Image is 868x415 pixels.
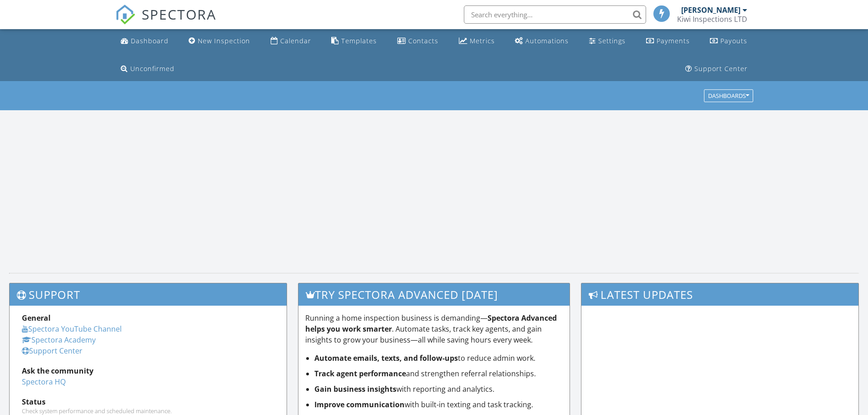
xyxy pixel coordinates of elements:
li: with reporting and analytics. [314,384,563,395]
div: Templates [341,36,377,45]
div: Payments [657,36,690,45]
strong: Automate emails, texts, and follow-ups [314,353,458,363]
li: to reduce admin work. [314,353,563,364]
a: Spectora HQ [22,377,66,387]
a: Unconfirmed [117,61,178,77]
a: Payouts [706,33,751,50]
div: Contacts [408,36,438,45]
img: The Best Home Inspection Software - Spectora [115,5,135,25]
h3: Try spectora advanced [DATE] [298,283,570,306]
div: Unconfirmed [130,64,175,73]
div: Check system performance and scheduled maintenance. [22,407,274,415]
a: Automations (Basic) [511,33,572,50]
div: Settings [598,36,626,45]
a: Templates [328,33,380,50]
div: Ask the community [22,365,274,376]
a: Spectora YouTube Channel [22,324,122,334]
div: Dashboard [131,36,169,45]
li: with built-in texting and task tracking. [314,399,563,410]
h3: Latest Updates [581,283,858,306]
p: Running a home inspection business is demanding— . Automate tasks, track key agents, and gain ins... [305,313,563,345]
button: Dashboards [704,90,753,102]
a: New Inspection [185,33,254,50]
a: Contacts [394,33,442,50]
strong: Track agent performance [314,369,406,379]
strong: Spectora Advanced helps you work smarter [305,313,557,334]
a: Support Center [682,61,751,77]
a: Spectora Academy [22,335,96,345]
a: Support Center [22,346,82,356]
strong: Gain business insights [314,384,396,394]
div: New Inspection [198,36,250,45]
div: Status [22,396,274,407]
a: SPECTORA [115,12,216,31]
div: Calendar [280,36,311,45]
div: Dashboards [708,93,749,99]
div: Kiwi Inspections LTD [677,15,747,24]
div: Automations [525,36,569,45]
strong: General [22,313,51,323]
a: Calendar [267,33,315,50]
strong: Improve communication [314,400,405,410]
li: and strengthen referral relationships. [314,368,563,379]
a: Metrics [455,33,498,50]
div: Payouts [720,36,747,45]
div: [PERSON_NAME] [681,5,740,15]
span: SPECTORA [142,5,216,24]
h3: Support [10,283,287,306]
div: Metrics [470,36,495,45]
a: Payments [642,33,693,50]
div: Support Center [694,64,748,73]
a: Dashboard [117,33,172,50]
input: Search everything... [464,5,646,24]
a: Settings [586,33,629,50]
